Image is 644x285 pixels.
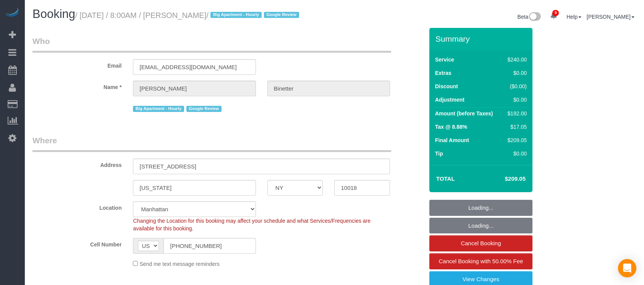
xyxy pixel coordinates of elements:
div: $0.00 [505,150,527,157]
h3: Summary [435,34,529,43]
input: Last Name [267,81,390,96]
span: Booking [32,7,75,21]
label: Adjustment [435,96,464,104]
a: 9 [546,8,561,24]
label: Amount (before Taxes) [435,110,493,117]
a: Cancel Booking [429,235,532,251]
span: Changing the Location for this booking may affect your schedule and what Services/Frequencies are... [133,218,371,232]
div: $17.05 [505,123,527,131]
div: $0.00 [505,96,527,104]
span: Big Apartment - Hourly [210,12,261,18]
strong: Total [436,175,455,182]
label: Location [27,201,127,212]
label: Discount [435,83,458,90]
a: Help [566,14,581,20]
label: Extras [435,69,451,77]
div: Open Intercom Messenger [618,259,636,277]
span: Big Apartment - Hourly [133,106,184,112]
span: 9 [552,10,559,16]
small: / [DATE] / 8:00AM / [PERSON_NAME] [75,11,301,19]
label: Service [435,56,454,63]
span: Google Review [264,12,299,18]
h4: $209.05 [482,176,526,182]
div: $209.05 [505,136,527,144]
input: Email [133,59,256,75]
label: Cell Number [27,238,127,248]
label: Address [27,159,127,169]
img: New interface [528,12,541,22]
label: Email [27,59,127,70]
div: $240.00 [505,56,527,63]
div: $192.00 [505,110,527,117]
div: $0.00 [505,69,527,77]
div: ($0.00) [505,83,527,90]
input: Cell Number [163,238,256,254]
span: / [206,11,301,19]
label: Tax @ 8.88% [435,123,467,131]
legend: Who [32,36,391,53]
input: City [133,180,256,196]
label: Name * [27,81,127,91]
label: Tip [435,150,443,157]
input: First Name [133,81,256,96]
a: [PERSON_NAME] [587,14,634,20]
input: Zip Code [334,180,390,196]
img: Automaid Logo [5,8,20,18]
span: Send me text message reminders [139,261,219,267]
label: Final Amount [435,136,469,144]
a: Beta [518,14,541,20]
span: Cancel Booking with 50.00% Fee [439,258,523,264]
a: Cancel Booking with 50.00% Fee [429,253,532,269]
legend: Where [32,135,391,152]
span: Google Review [186,106,222,112]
